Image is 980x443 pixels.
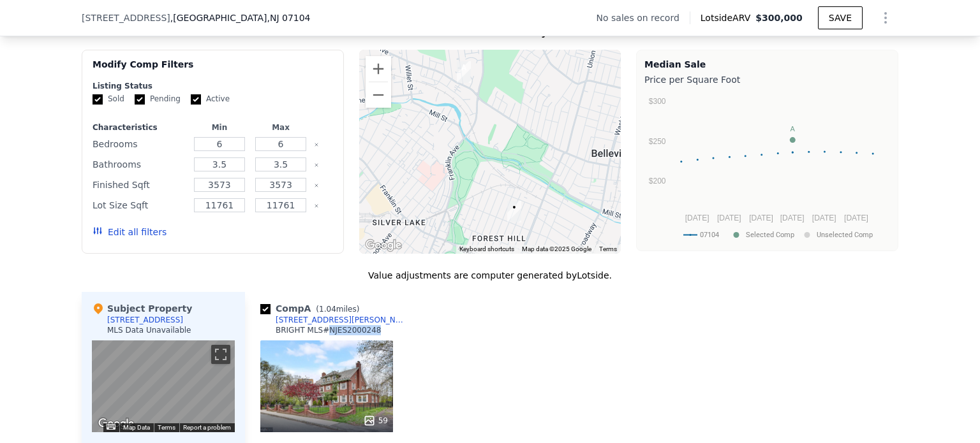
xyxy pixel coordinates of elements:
[314,163,319,168] button: Clear
[95,416,137,432] a: Open this area in Google Maps (opens a new window)
[599,245,617,252] a: Terms
[82,11,170,24] span: [STREET_ADDRESS]
[314,203,319,208] button: Clear
[92,340,235,432] div: Street View
[717,214,741,222] text: [DATE]
[92,340,235,432] div: Map
[644,71,890,89] div: Price per Square Foot
[267,13,310,23] span: , NJ 07104
[319,305,336,314] span: 1.04
[170,11,311,24] span: , [GEOGRAPHIC_DATA]
[685,214,709,222] text: [DATE]
[191,94,201,105] input: Active
[644,89,890,248] svg: A chart.
[82,269,898,282] div: Value adjustments are computer generated by Lotside .
[93,135,186,153] div: Bedrooms
[191,94,230,105] label: Active
[260,302,364,315] div: Comp A
[276,325,381,335] div: BRIGHT MLS # NJES2000248
[817,231,873,239] text: Unselected Comp
[183,424,231,431] a: Report a problem
[363,414,388,427] div: 59
[93,156,186,173] div: Bathrooms
[135,94,181,105] label: Pending
[812,214,836,222] text: [DATE]
[93,122,186,133] div: Characteristics
[818,6,863,29] button: SAVE
[452,56,476,88] div: 40 Carpenter St
[92,302,192,315] div: Subject Property
[649,137,666,146] text: $250
[701,11,755,24] span: Lotside ARV
[253,122,309,133] div: Max
[260,315,408,325] a: [STREET_ADDRESS][PERSON_NAME]
[649,177,666,185] text: $200
[791,125,796,133] text: A
[746,231,794,239] text: Selected Comp
[107,424,115,430] button: Keyboard shortcuts
[211,345,230,364] button: Toggle fullscreen view
[649,97,666,106] text: $300
[314,183,319,188] button: Clear
[644,58,890,71] div: Median Sale
[191,122,248,133] div: Min
[95,416,137,432] img: Google
[780,214,805,222] text: [DATE]
[107,315,183,325] div: [STREET_ADDRESS]
[459,245,514,254] button: Keyboard shortcuts
[700,231,719,239] text: 07104
[276,315,408,325] div: [STREET_ADDRESS][PERSON_NAME]
[522,245,591,252] span: Map data ©2025 Google
[93,196,186,214] div: Lot Size Sqft
[93,94,124,105] label: Sold
[107,325,191,335] div: MLS Data Unavailable
[93,94,103,105] input: Sold
[755,13,803,23] span: $300,000
[873,5,898,31] button: Show Options
[93,81,333,91] div: Listing Status
[311,305,364,314] span: ( miles)
[844,214,868,222] text: [DATE]
[597,11,690,24] div: No sales on record
[93,226,167,238] button: Edit all filters
[93,176,186,194] div: Finished Sqft
[135,94,145,105] input: Pending
[158,424,175,431] a: Terms
[502,196,526,228] div: 229 Montclair Ave # 233
[362,237,405,254] a: Open this area in Google Maps (opens a new window)
[314,142,319,147] button: Clear
[749,214,773,222] text: [DATE]
[366,56,391,82] button: Zoom in
[362,237,405,254] img: Google
[123,423,150,432] button: Map Data
[366,82,391,108] button: Zoom out
[93,58,333,81] div: Modify Comp Filters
